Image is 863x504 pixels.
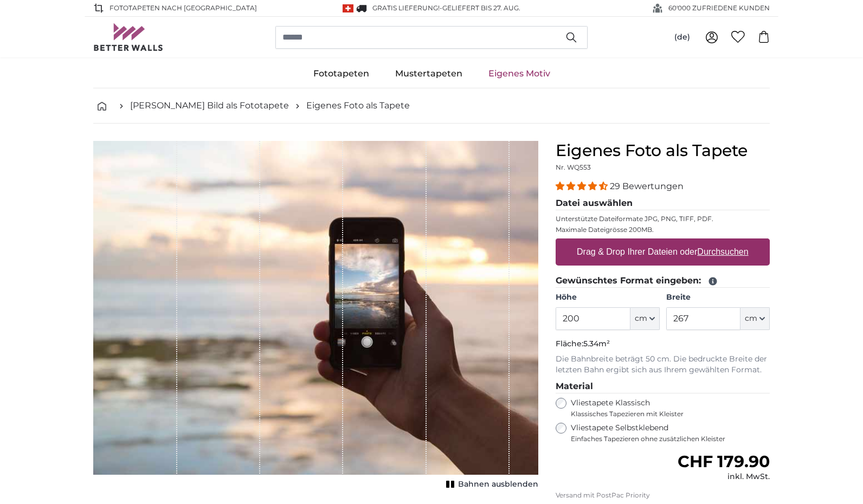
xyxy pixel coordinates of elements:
[610,181,684,191] span: 29 Bewertungen
[556,197,770,210] legend: Datei auswählen
[475,60,563,88] a: Eigenes Motiv
[556,215,770,223] p: Unterstützte Dateiformate JPG, PNG, TIFF, PDF.
[110,3,257,13] span: Fototapeten nach [GEOGRAPHIC_DATA]
[440,4,520,12] span: -
[698,247,749,256] u: Durchsuchen
[93,141,538,475] img: personalised-photo
[556,354,770,376] p: Die Bahnbreite beträgt 50 cm. Die bedruckte Breite der letzten Bahn ergibt sich aus Ihrem gewählt...
[556,339,770,350] p: Fläche:
[630,307,660,330] button: cm
[666,292,770,303] label: Breite
[556,141,770,160] h1: Eigenes Foto als Tapete
[556,274,770,288] legend: Gewünschtes Format eingeben:
[571,423,770,443] label: Vliestapete Selbstklebend
[556,225,770,234] p: Maximale Dateigrösse 200MB.
[666,28,699,47] button: (de)
[635,313,647,324] span: cm
[571,398,763,418] label: Vliestapete Klassisch
[583,339,610,348] span: 5.34m²
[93,141,538,492] div: 1 of 1
[372,4,440,12] span: GRATIS Lieferung!
[442,4,520,12] span: Geliefert bis 27. Aug.
[130,99,289,112] a: [PERSON_NAME] Bild als Fototapete
[93,88,770,124] nav: breadcrumbs
[382,60,475,88] a: Mustertapeten
[306,99,410,112] a: Eigenes Foto als Tapete
[556,491,770,500] p: Versand mit PostPac Priority
[572,241,753,263] label: Drag & Drop Ihrer Dateien oder
[571,410,763,418] span: Klassisches Tapezieren mit Kleister
[443,477,538,492] button: Bahnen ausblenden
[678,471,770,482] div: inkl. MwSt.
[571,435,770,443] span: Einfaches Tapezieren ohne zusätzlichen Kleister
[556,292,659,303] label: Höhe
[556,163,591,171] span: Nr. WQ553
[556,181,610,191] span: 4.34 stars
[668,3,770,13] span: 60'000 ZUFRIEDENE KUNDEN
[343,4,353,12] img: Schweiz
[678,451,770,471] span: CHF 179.90
[745,313,757,324] span: cm
[93,23,164,51] img: Betterwalls
[740,307,770,330] button: cm
[300,60,382,88] a: Fototapeten
[458,479,538,490] span: Bahnen ausblenden
[556,380,770,393] legend: Material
